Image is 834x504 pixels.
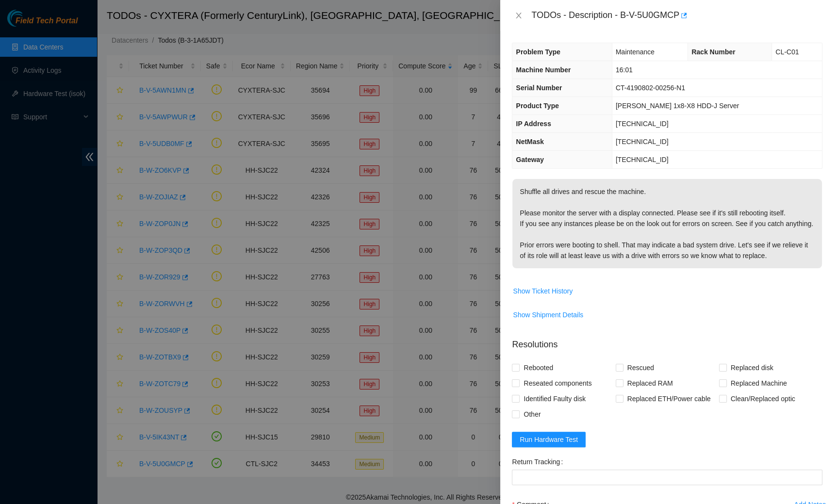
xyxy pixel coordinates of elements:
span: Replaced ETH/Power cable [623,391,715,406]
span: CL-C01 [775,48,799,56]
input: Return Tracking [512,470,822,485]
div: TODOs - Description - B-V-5U0GMCP [531,8,822,23]
span: Machine Number [516,66,571,74]
span: CT-4190802-00256-N1 [616,84,685,92]
span: Maintenance [616,48,654,56]
span: Show Ticket History [513,286,572,296]
span: [TECHNICAL_ID] [616,138,669,146]
span: Rack Number [691,48,735,56]
span: Replaced disk [727,360,777,375]
span: Clean/Replaced optic [727,391,799,406]
span: Replaced Machine [727,375,791,391]
button: Show Ticket History [512,283,573,299]
span: Other [520,406,544,422]
span: IP Address [516,120,551,128]
span: Product Type [516,102,558,110]
label: Return Tracking [512,454,567,470]
span: Reseated components [520,375,595,391]
span: Run Hardware Test [520,434,578,445]
span: [TECHNICAL_ID] [616,120,669,128]
span: Replaced RAM [623,375,677,391]
span: Identified Faulty disk [520,391,589,406]
span: Show Shipment Details [513,309,583,320]
button: Run Hardware Test [512,432,586,447]
span: close [515,12,523,19]
span: Gateway [516,156,544,163]
button: Show Shipment Details [512,307,584,323]
span: Serial Number [516,84,562,92]
span: [TECHNICAL_ID] [616,156,669,163]
p: Shuffle all drives and rescue the machine. Please monitor the server with a display connected. Pl... [512,179,822,268]
span: NetMask [516,138,544,146]
span: Rescued [623,360,658,375]
p: Resolutions [512,330,822,351]
span: Problem Type [516,48,560,56]
span: 16:01 [616,66,633,74]
span: [PERSON_NAME] 1x8-X8 HDD-J Server [616,102,739,110]
button: Close [512,11,525,20]
span: Rebooted [520,360,557,375]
